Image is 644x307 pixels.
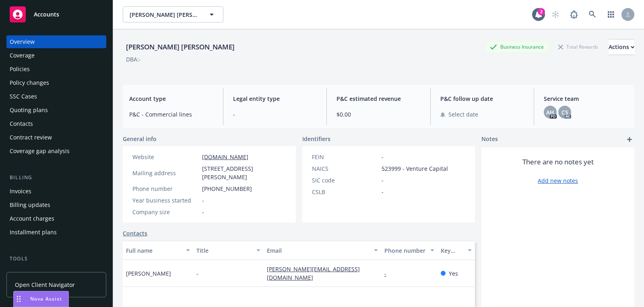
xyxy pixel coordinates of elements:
[10,49,35,62] div: Coverage
[440,94,524,103] span: P&C follow up date
[30,295,62,302] span: Nova Assist
[538,176,578,185] a: Add new notes
[6,35,106,48] a: Overview
[10,104,48,117] div: Quoting plans
[34,11,59,18] span: Accounts
[264,241,381,260] button: Email
[381,241,438,260] button: Phone number
[312,153,378,161] div: FEIN
[6,104,106,117] a: Quoting plans
[126,246,181,255] div: Full name
[6,63,106,76] a: Policies
[6,145,106,158] a: Coverage gap analysis
[486,42,548,52] div: Business Insurance
[10,131,52,144] div: Contract review
[609,39,634,55] div: Actions
[312,176,378,184] div: SIC code
[132,208,199,216] div: Company size
[566,6,582,23] a: Report a Bug
[193,241,264,260] button: Title
[384,246,425,255] div: Phone number
[6,49,106,62] a: Coverage
[522,157,594,167] span: There are no notes yet
[438,241,475,260] button: Key contact
[132,153,199,161] div: Website
[336,94,421,103] span: P&C estimated revenue
[6,226,106,239] a: Installment plans
[196,246,252,255] div: Title
[202,153,248,161] a: [DOMAIN_NAME]
[13,291,69,307] button: Nova Assist
[10,117,33,130] div: Contacts
[382,188,384,196] span: -
[554,42,602,52] div: Total Rewards
[132,196,199,205] div: Year business started
[14,291,24,307] div: Drag to move
[6,117,106,130] a: Contacts
[6,3,106,26] a: Accounts
[609,39,634,55] button: Actions
[10,63,30,76] div: Policies
[538,8,545,15] div: 2
[384,270,393,277] a: -
[302,135,330,143] span: Identifiers
[336,110,421,119] span: $0.00
[312,164,378,173] div: NAICS
[10,185,31,198] div: Invoices
[123,6,223,23] button: [PERSON_NAME] [PERSON_NAME]
[267,265,360,281] a: [PERSON_NAME][EMAIL_ADDRESS][DOMAIN_NAME]
[10,76,49,89] div: Policy changes
[584,6,601,23] a: Search
[312,188,378,196] div: CSLB
[6,90,106,103] a: SSC Cases
[196,269,198,278] span: -
[233,110,317,119] span: -
[6,131,106,144] a: Contract review
[10,90,37,103] div: SSC Cases
[6,185,106,198] a: Invoices
[547,6,563,23] a: Start snowing
[441,246,463,255] div: Key contact
[123,42,238,52] div: [PERSON_NAME] [PERSON_NAME]
[382,164,448,173] span: 523999 - Venture Capital
[449,269,458,278] span: Yes
[6,255,106,263] div: Tools
[123,229,147,237] a: Contacts
[6,212,106,225] a: Account charges
[202,164,286,181] span: [STREET_ADDRESS][PERSON_NAME]
[625,135,634,144] a: add
[546,108,554,117] span: AH
[202,208,204,216] span: -
[130,10,199,19] span: [PERSON_NAME] [PERSON_NAME]
[382,153,384,161] span: -
[123,241,193,260] button: Full name
[267,246,369,255] div: Email
[129,110,213,119] span: P&C - Commercial lines
[544,94,628,103] span: Service team
[448,110,478,119] span: Select date
[6,76,106,89] a: Policy changes
[10,212,54,225] div: Account charges
[481,135,498,144] span: Notes
[233,94,317,103] span: Legal entity type
[15,280,75,289] span: Open Client Navigator
[561,108,568,117] span: CS
[10,226,57,239] div: Installment plans
[132,184,199,193] div: Phone number
[126,269,171,278] span: [PERSON_NAME]
[10,145,70,158] div: Coverage gap analysis
[10,199,50,211] div: Billing updates
[382,176,384,184] span: -
[6,174,106,182] div: Billing
[10,35,35,48] div: Overview
[6,199,106,211] a: Billing updates
[132,169,199,177] div: Mailing address
[603,6,619,23] a: Switch app
[126,55,141,63] div: DBA: -
[202,184,252,193] span: [PHONE_NUMBER]
[129,94,213,103] span: Account type
[202,196,204,205] span: -
[123,135,157,143] span: General info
